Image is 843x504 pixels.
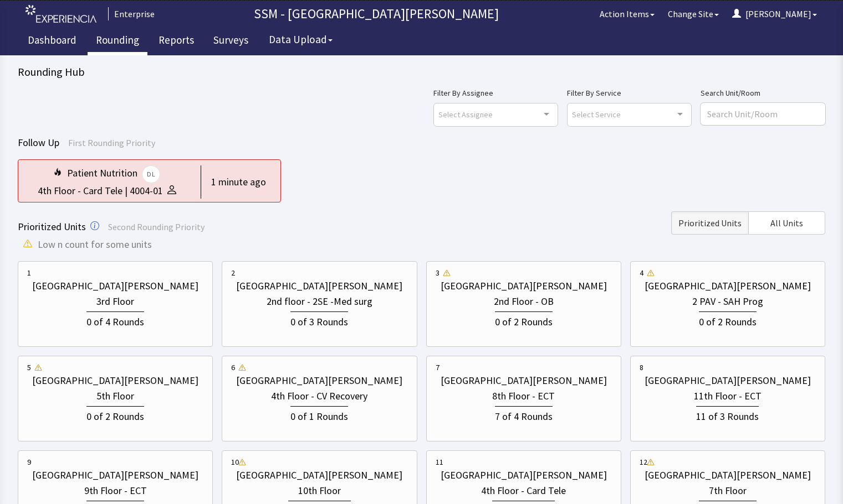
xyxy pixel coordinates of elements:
[236,467,402,483] div: [GEOGRAPHIC_DATA][PERSON_NAME]
[108,7,155,20] div: Enterprise
[211,174,266,190] div: 1 minute ago
[436,362,440,373] div: 7
[236,278,402,294] div: [GEOGRAPHIC_DATA][PERSON_NAME]
[692,294,763,309] div: 2 PAV - SAH Prog
[572,108,621,121] span: Select Service
[18,64,825,80] div: Rounding Hub
[640,362,643,373] div: 8
[38,237,152,252] span: Low n count for some units
[645,467,811,483] div: [GEOGRAPHIC_DATA][PERSON_NAME]
[86,406,144,424] div: 0 of 2 Rounds
[142,165,160,183] span: DL
[298,483,341,498] div: 10th Floor
[441,373,607,388] div: [GEOGRAPHIC_DATA][PERSON_NAME]
[96,294,134,309] div: 3rd Floor
[290,311,348,330] div: 0 of 3 Rounds
[231,456,239,467] div: 10
[18,220,86,233] span: Prioritized Units
[96,388,134,404] div: 5th Floor
[436,456,443,467] div: 11
[593,3,661,25] button: Action Items
[694,388,762,404] div: 11th Floor - ECT
[709,483,747,498] div: 7th Floor
[567,86,692,100] label: Filter By Service
[32,373,198,388] div: [GEOGRAPHIC_DATA][PERSON_NAME]
[108,221,205,232] span: Second Rounding Priority
[68,137,155,148] span: First Rounding Priority
[433,86,558,100] label: Filter By Assignee
[231,362,235,373] div: 6
[86,311,144,330] div: 0 of 4 Rounds
[27,362,31,373] div: 5
[27,267,31,278] div: 1
[671,211,748,235] button: Prioritized Units
[481,483,566,498] div: 4th Floor - Card Tele
[122,183,130,199] div: |
[262,29,339,50] button: Data Upload
[18,135,825,150] div: Follow Up
[159,5,593,23] p: SSM - [GEOGRAPHIC_DATA][PERSON_NAME]
[436,267,440,278] div: 3
[236,373,402,388] div: [GEOGRAPHIC_DATA][PERSON_NAME]
[438,108,493,121] span: Select Assignee
[19,28,85,55] a: Dashboard
[441,278,607,294] div: [GEOGRAPHIC_DATA][PERSON_NAME]
[701,103,825,125] input: Search Unit/Room
[205,28,257,55] a: Surveys
[441,467,607,483] div: [GEOGRAPHIC_DATA][PERSON_NAME]
[492,388,555,404] div: 8th Floor - ECT
[25,5,96,23] img: experiencia_logo.png
[150,28,202,55] a: Reports
[84,483,147,498] div: 9th Floor - ECT
[32,467,198,483] div: [GEOGRAPHIC_DATA][PERSON_NAME]
[696,406,759,424] div: 11 of 3 Rounds
[32,278,198,294] div: [GEOGRAPHIC_DATA][PERSON_NAME]
[494,294,554,309] div: 2nd Floor - OB
[38,183,122,199] div: 4th Floor - Card Tele
[495,406,553,424] div: 7 of 4 Rounds
[661,3,726,25] button: Change Site
[640,456,647,467] div: 12
[88,28,147,55] a: Rounding
[290,406,348,424] div: 0 of 1 Rounds
[701,86,825,100] label: Search Unit/Room
[267,294,372,309] div: 2nd floor - 2SE -Med surg
[271,388,367,404] div: 4th Floor - CV Recovery
[699,311,757,330] div: 0 of 2 Rounds
[495,311,553,330] div: 0 of 2 Rounds
[67,165,160,183] div: Patient Nutrition
[726,3,824,25] button: [PERSON_NAME]
[27,456,31,467] div: 9
[640,267,643,278] div: 4
[748,211,825,235] button: All Units
[770,216,803,230] span: All Units
[645,373,811,388] div: [GEOGRAPHIC_DATA][PERSON_NAME]
[231,267,235,278] div: 2
[645,278,811,294] div: [GEOGRAPHIC_DATA][PERSON_NAME]
[130,183,163,199] div: 4004-01
[678,216,742,230] span: Prioritized Units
